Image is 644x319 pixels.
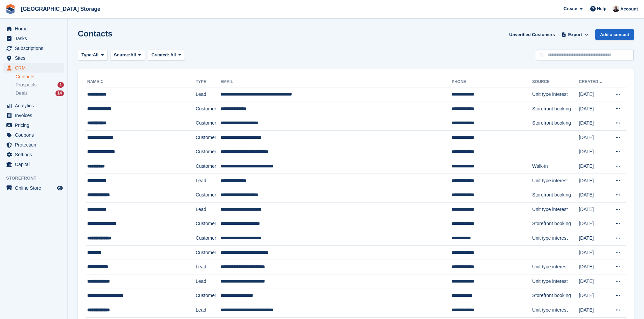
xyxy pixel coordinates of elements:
[15,140,55,150] span: Protection
[3,101,64,110] a: menu
[506,29,557,40] a: Unverified Customers
[15,24,55,33] span: Home
[196,77,220,87] th: Type
[170,52,176,57] span: All
[579,303,609,318] td: [DATE]
[532,303,579,318] td: Unit type interest
[579,274,609,289] td: [DATE]
[16,74,64,80] a: Contacts
[613,5,619,12] img: Keith Strivens
[196,102,220,116] td: Customer
[579,79,603,84] a: Created
[532,274,579,289] td: Unit type interest
[579,159,609,174] td: [DATE]
[15,111,55,120] span: Invoices
[16,90,64,97] a: Deals 14
[196,202,220,217] td: Lead
[196,274,220,289] td: Lead
[3,34,64,43] a: menu
[196,260,220,274] td: Lead
[15,150,55,159] span: Settings
[110,50,145,61] button: Source: All
[3,24,64,33] a: menu
[196,130,220,145] td: Customer
[3,130,64,140] a: menu
[579,102,609,116] td: [DATE]
[597,5,606,12] span: Help
[579,145,609,159] td: [DATE]
[568,31,582,38] span: Export
[579,231,609,246] td: [DATE]
[532,87,579,102] td: Unit type interest
[3,140,64,150] a: menu
[3,160,64,169] a: menu
[87,79,104,84] a: Name
[15,44,55,53] span: Subscriptions
[196,188,220,203] td: Customer
[16,82,37,88] span: Prospects
[130,52,136,58] span: All
[532,217,579,231] td: Storefront booking
[196,159,220,174] td: Customer
[579,260,609,274] td: [DATE]
[78,29,113,38] h1: Contacts
[3,150,64,159] a: menu
[15,53,55,63] span: Sites
[532,116,579,131] td: Storefront booking
[196,245,220,260] td: Customer
[15,101,55,110] span: Analytics
[3,44,64,53] a: menu
[196,289,220,303] td: Customer
[532,77,579,87] th: Source
[56,184,64,192] a: Preview store
[196,303,220,318] td: Lead
[532,102,579,116] td: Storefront booking
[579,217,609,231] td: [DATE]
[452,77,532,87] th: Phone
[114,52,130,58] span: Source:
[579,188,609,203] td: [DATE]
[78,50,108,61] button: Type: All
[579,289,609,303] td: [DATE]
[560,29,590,40] button: Export
[196,217,220,231] td: Customer
[579,116,609,131] td: [DATE]
[81,52,93,58] span: Type:
[532,174,579,188] td: Unit type interest
[532,231,579,246] td: Unit type interest
[15,160,55,169] span: Capital
[93,52,99,58] span: All
[620,6,638,12] span: Account
[3,111,64,120] a: menu
[15,121,55,130] span: Pricing
[579,87,609,102] td: [DATE]
[55,90,64,96] div: 14
[3,121,64,130] a: menu
[532,188,579,203] td: Storefront booking
[196,145,220,159] td: Customer
[15,34,55,43] span: Tasks
[196,116,220,131] td: Customer
[15,183,55,193] span: Online Store
[15,63,55,73] span: CRM
[564,5,577,12] span: Create
[3,63,64,73] a: menu
[532,202,579,217] td: Unit type interest
[3,183,64,193] a: menu
[595,29,634,40] a: Add a contact
[532,260,579,274] td: Unit type interest
[5,4,16,14] img: stora-icon-8386f47178a22dfd0bd8f6a31ec36ba5ce8667c1dd55bd0f319d3a0aa187defe.svg
[18,3,103,15] a: [GEOGRAPHIC_DATA] Storage
[3,53,64,63] a: menu
[6,175,67,182] span: Storefront
[532,159,579,174] td: Walk-in
[579,174,609,188] td: [DATE]
[532,289,579,303] td: Storefront booking
[15,130,55,140] span: Coupons
[196,87,220,102] td: Lead
[151,52,169,57] span: Created:
[579,202,609,217] td: [DATE]
[196,231,220,246] td: Customer
[16,90,28,97] span: Deals
[148,50,185,61] button: Created: All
